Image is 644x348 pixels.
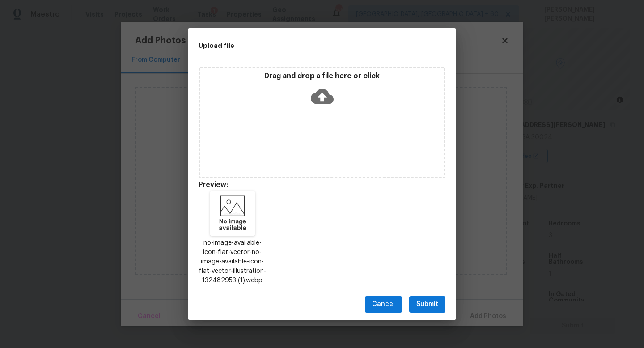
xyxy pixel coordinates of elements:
[372,299,395,310] span: Cancel
[210,191,255,236] img: ozie9FHLODDdNjEioSPZJ2DJs2KEo41+pVlVBcRPWSgAAAAAAAAAAAAAAA=
[199,41,405,51] h2: Upload file
[200,72,444,81] p: Drag and drop a file here or click
[409,296,445,313] button: Submit
[199,238,267,285] p: no-image-available-icon-flat-vector-no-image-available-icon-flat-vector-illustration-132482953 (1...
[416,299,438,310] span: Submit
[365,296,402,313] button: Cancel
